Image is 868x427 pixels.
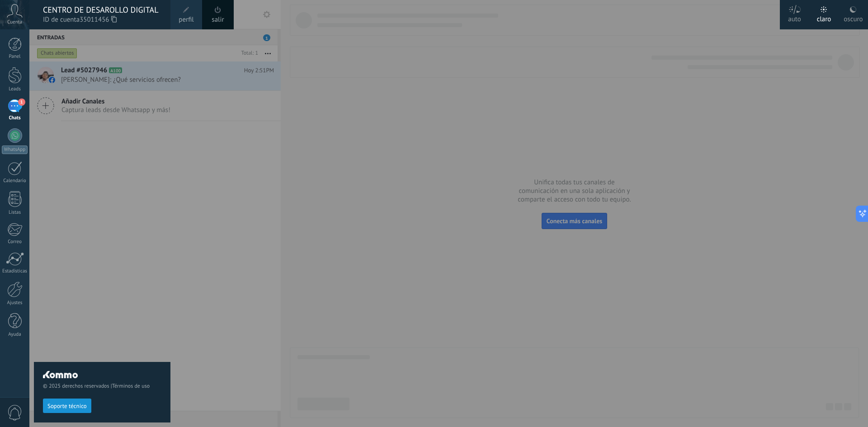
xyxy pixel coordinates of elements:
[788,6,801,29] div: auto
[47,403,87,409] span: Soporte técnico
[2,86,28,92] div: Leads
[2,178,28,184] div: Calendario
[2,239,28,245] div: Correo
[7,19,22,25] span: Cuenta
[80,15,117,25] span: 35011456
[2,268,28,274] div: Estadísticas
[43,383,161,389] span: © 2025 derechos reservados |
[179,15,193,25] span: perfil
[2,54,28,60] div: Panel
[2,115,28,121] div: Chats
[2,300,28,306] div: Ajustes
[212,15,224,25] a: salir
[43,399,91,413] button: Soporte técnico
[2,145,28,154] div: WhatsApp
[43,5,161,15] div: CENTRO DE DESAROLLO DIGITAL
[2,210,28,216] div: Listas
[112,383,150,389] a: Términos de uso
[2,332,28,338] div: Ayuda
[43,15,161,25] span: ID de cuenta
[43,402,91,409] a: Soporte técnico
[817,6,831,29] div: claro
[844,6,863,29] div: oscuro
[18,99,25,106] span: 1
